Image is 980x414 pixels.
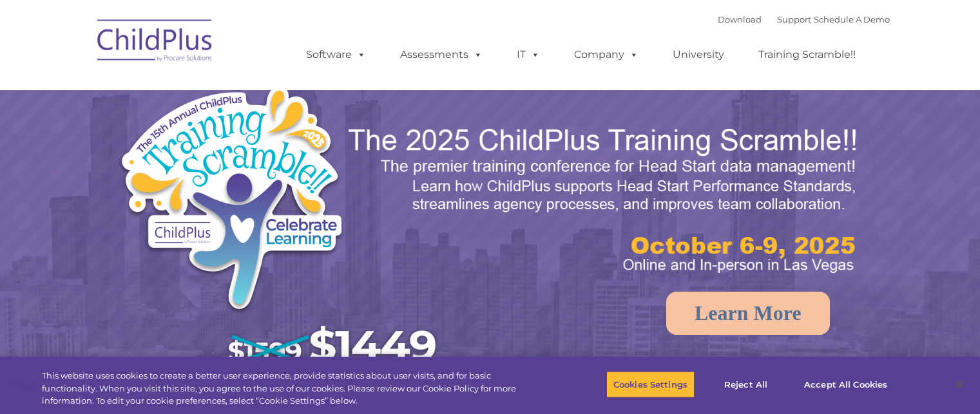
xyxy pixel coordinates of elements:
a: Learn More [666,292,830,335]
div: This website uses cookies to create a better user experience, provide statistics about user visit... [42,370,539,408]
a: IT [504,42,553,68]
a: Company [561,42,651,68]
button: Close [945,370,974,399]
font: | [718,14,890,24]
img: ChildPlus by Procare Solutions [91,10,220,75]
a: Schedule A Demo [814,14,890,24]
a: University [660,42,737,68]
a: Download [718,14,762,24]
a: Support [777,14,811,24]
a: Assessments [387,42,495,68]
button: Accept All Cookies [797,371,894,398]
a: Software [293,42,379,68]
button: Cookies Settings [606,371,695,398]
button: Reject All [706,371,786,398]
a: Training Scramble!! [745,42,869,68]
